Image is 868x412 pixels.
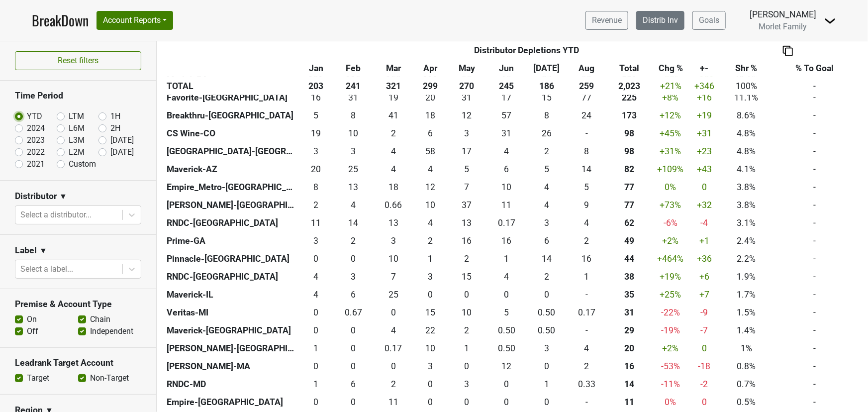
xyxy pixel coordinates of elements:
th: 77.163 [607,178,652,196]
div: 20 [301,163,331,176]
td: 5.5 [527,232,567,250]
div: 2 [529,145,564,158]
label: 2024 [27,122,45,134]
td: 1.17 [486,250,527,268]
td: 12 [447,106,486,124]
td: 1 [413,250,447,268]
td: +73 % [652,196,689,214]
div: 19 [301,127,331,140]
td: 30.581 [447,89,486,106]
th: % To Goal: activate to sort column ascending [773,59,856,77]
td: 1.667 [527,142,567,160]
a: Revenue [585,11,628,30]
td: 3.834 [374,142,414,160]
td: 36.59 [447,196,486,214]
td: 1.83 [299,196,334,214]
th: Empire_Metro-[GEOGRAPHIC_DATA] [164,178,299,196]
div: 31 [336,91,371,104]
td: 24 [567,106,607,124]
td: - [773,124,856,142]
td: 19.333 [374,89,414,106]
th: +-: activate to sort column ascending [689,59,720,77]
img: Dropdown Menu [824,15,836,27]
th: 173.089 [607,106,652,124]
span: Morlet Family [759,22,807,31]
div: 6 [489,163,524,176]
td: 2.5 [299,142,334,160]
td: -6 % [652,214,689,232]
td: 12.5 [374,214,414,232]
span: ▼ [39,245,47,257]
div: 4 [336,199,371,211]
div: 14 [569,163,604,176]
td: 4.1% [720,160,773,178]
div: 1 [489,252,524,265]
th: 48.940 [607,232,652,250]
div: 4 [416,163,445,176]
td: 3.5 [413,214,447,232]
th: Maverick-AZ [164,160,299,178]
div: 41 [376,109,411,122]
img: Copy to clipboard [783,46,793,56]
label: 2021 [27,158,45,170]
td: +31 % [652,142,689,160]
div: 13 [376,216,411,229]
label: Target [27,372,49,384]
label: Off [27,325,38,337]
div: 16 [569,252,604,265]
td: 2.34 [413,232,447,250]
td: 8 [527,106,567,124]
th: 225.078 [607,89,652,106]
div: 24 [569,109,604,122]
td: 57.255 [486,106,527,124]
th: RNDC-[GEOGRAPHIC_DATA] [164,214,299,232]
label: LTM [69,110,84,122]
div: +16 [691,91,717,104]
th: 186 [527,77,567,95]
div: 44 [609,252,650,265]
div: 31 [450,91,484,104]
td: 40.667 [374,106,414,124]
th: Total: activate to sort column ascending [607,59,652,77]
div: +1 [691,234,717,247]
td: 11.083 [299,214,334,232]
div: 4 [376,145,411,158]
th: CS Wine-CO [164,124,299,142]
td: 18.834 [299,124,334,142]
div: 98 [609,127,650,140]
td: 3.667 [486,142,527,160]
td: 0.66 [374,196,414,214]
td: +464 % [652,250,689,268]
th: Mar: activate to sort column ascending [374,59,414,77]
td: 3.1% [720,214,773,232]
div: 2 [301,199,331,211]
td: - [773,178,856,196]
th: Prime-GA [164,232,299,250]
label: Chain [90,313,110,325]
div: 77 [609,181,650,194]
td: 10.334 [333,124,374,142]
div: 2 [376,127,411,140]
div: [PERSON_NAME] [750,8,816,21]
td: 4.8% [720,142,773,160]
label: Independent [90,325,133,337]
label: Custom [69,158,96,170]
td: 30.833 [333,89,374,106]
td: 2.833 [333,268,374,286]
div: 3 [450,127,484,140]
td: 4 [527,196,567,214]
th: Favorite-[GEOGRAPHIC_DATA] [164,89,299,106]
td: 17 [486,89,527,106]
label: 2H [110,122,120,134]
div: 2 [416,234,445,247]
td: 13.667 [567,160,607,178]
td: 4 [567,214,607,232]
td: 24.832 [333,160,374,178]
div: 25 [336,163,371,176]
th: 97.669 [607,142,652,160]
td: 20.001 [299,160,334,178]
td: 5 [447,160,486,178]
th: 299 [413,77,447,95]
td: 16.34 [486,232,527,250]
label: [DATE] [110,146,134,158]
